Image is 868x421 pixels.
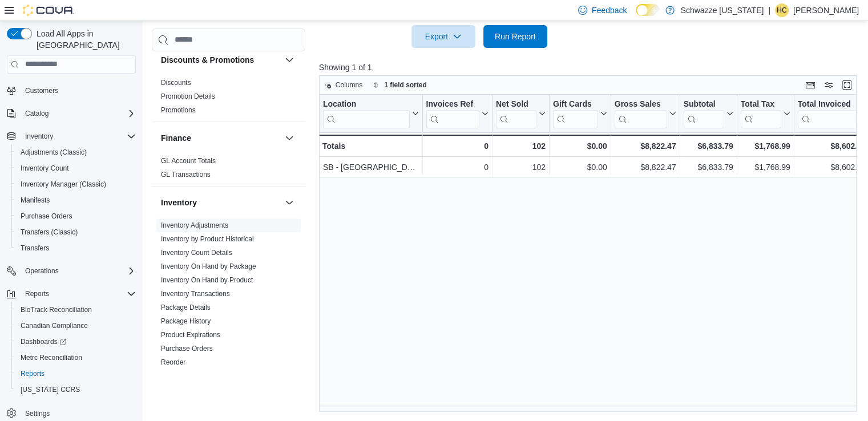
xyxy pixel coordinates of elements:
a: Reports [16,367,49,380]
span: Inventory Manager (Classic) [16,177,136,191]
button: Transfers [11,240,140,256]
div: $1,768.99 [740,160,790,174]
p: | [768,3,770,17]
span: Adjustments (Classic) [21,148,87,157]
a: Inventory Count [16,161,74,175]
span: HC [777,3,786,17]
span: Reports [25,289,49,298]
a: Adjustments (Classic) [16,145,91,159]
a: Promotions [161,106,196,114]
span: Customers [25,86,58,95]
span: Transfers [16,241,136,255]
button: Enter fullscreen [840,78,854,92]
a: [US_STATE] CCRS [16,383,84,396]
span: Customers [21,83,136,98]
a: Manifests [16,193,54,207]
div: Total Tax [740,99,781,128]
div: Discounts & Promotions [152,76,305,122]
span: Inventory Count [16,161,136,175]
span: Settings [25,409,50,418]
span: Catalog [21,107,136,120]
div: $1,768.99 [740,139,790,153]
button: Customers [2,82,140,99]
button: Canadian Compliance [11,318,140,334]
span: Dashboards [21,337,66,346]
span: Feedback [592,5,627,16]
span: Load All Apps in [GEOGRAPHIC_DATA] [32,28,136,51]
div: Location [323,99,410,110]
span: Metrc Reconciliation [16,351,136,365]
a: Purchase Orders [161,345,213,353]
button: Inventory Manager (Classic) [11,176,140,192]
span: Purchase Orders [161,344,213,353]
button: Reports [21,287,54,301]
a: Promotion Details [161,92,215,100]
a: Metrc Reconciliation [16,351,87,365]
div: $0.00 [553,139,607,153]
span: Purchase Orders [16,209,136,223]
span: Inventory Count Details [161,248,232,257]
span: Run Report [495,31,536,42]
a: Transfers (Classic) [16,225,82,239]
span: Discounts [161,78,191,87]
span: Transfers (Classic) [16,225,136,239]
input: Dark Mode [636,4,660,16]
p: Schwazze [US_STATE] [680,3,764,17]
div: $6,833.79 [683,139,733,153]
button: Operations [2,263,140,279]
div: Gift Card Sales [553,99,598,128]
a: Inventory Count Details [161,249,232,257]
div: Gross Sales [614,99,667,128]
span: Promotions [161,106,196,115]
a: GL Account Totals [161,157,216,165]
span: Inventory On Hand by Product [161,276,253,285]
span: Reports [21,369,45,378]
span: Inventory [21,129,136,143]
a: Purchase Orders [16,209,77,223]
span: Reports [21,287,136,301]
div: $8,822.47 [614,160,676,174]
span: Inventory [25,132,53,141]
div: Subtotal [683,99,724,110]
a: Transfers [16,241,54,255]
span: Dark Mode [636,16,636,17]
div: $6,833.79 [683,160,733,174]
button: Catalog [2,106,140,122]
a: Inventory On Hand by Product [161,276,253,284]
span: Transfers (Classic) [21,228,78,237]
button: Export [411,25,475,48]
span: Inventory On Hand by Package [161,262,256,271]
span: Columns [336,80,362,90]
h3: Inventory [161,197,197,208]
button: Operations [21,264,63,278]
a: Product Expirations [161,331,220,339]
a: Discounts [161,79,191,87]
a: Inventory Manager (Classic) [16,177,111,191]
a: Dashboards [16,335,71,349]
span: 1 field sorted [384,80,427,90]
span: Inventory Manager (Classic) [21,180,106,189]
span: Transfers [21,244,49,253]
div: Inventory [152,218,305,387]
button: Manifests [11,192,140,208]
div: 0 [426,160,488,174]
button: Catalog [21,107,53,120]
div: Totals [322,139,419,153]
div: Gift Cards [553,99,598,110]
span: Catalog [25,109,49,118]
a: GL Transactions [161,171,211,179]
button: Adjustments (Classic) [11,144,140,160]
a: BioTrack Reconciliation [16,303,96,317]
a: Dashboards [11,334,140,350]
span: BioTrack Reconciliation [21,305,92,314]
span: Washington CCRS [16,383,136,396]
a: Reorder [161,358,185,366]
a: Inventory Transactions [161,290,230,298]
button: Inventory Count [11,160,140,176]
div: 102 [496,139,546,153]
a: Canadian Compliance [16,319,92,333]
button: 1 field sorted [368,78,431,92]
button: Settings [2,404,140,421]
img: Cova [23,5,74,16]
span: Dashboards [16,335,136,349]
